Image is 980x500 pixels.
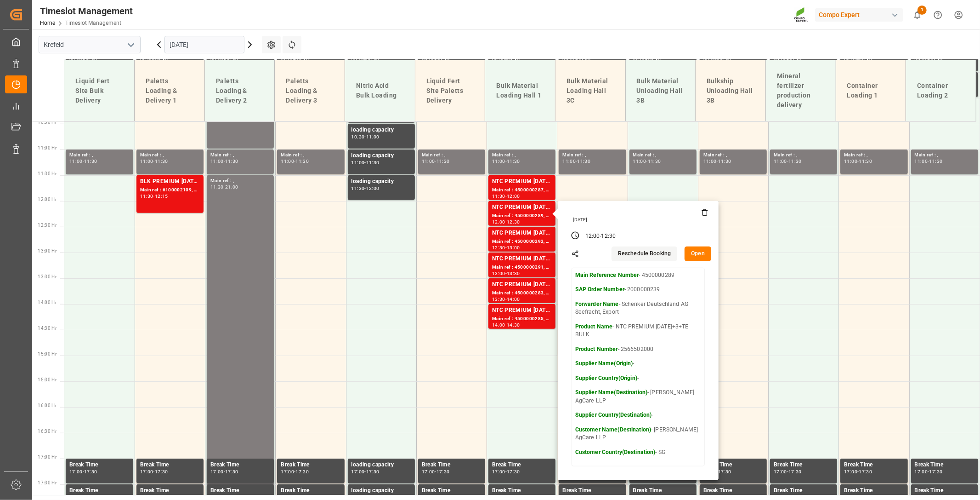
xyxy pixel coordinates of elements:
[351,470,365,474] div: 17:00
[38,429,57,434] span: 16:30 Hr
[575,301,619,307] strong: Forwarder Name
[577,57,590,62] div: 09:30
[844,77,899,104] div: Container Loading 1
[562,486,622,495] div: Break Time
[859,470,872,474] div: 17:30
[225,470,238,474] div: 17:30
[436,470,450,474] div: 17:30
[69,470,83,474] div: 17:00
[774,159,787,163] div: 11:00
[774,470,787,474] div: 17:00
[366,57,380,62] div: 09:30
[915,151,974,159] div: Main ref : ,
[915,159,928,163] div: 11:00
[918,6,927,15] span: 1
[422,460,482,470] div: Break Time
[844,460,904,470] div: Break Time
[422,151,482,159] div: Main ref : ,
[915,460,974,470] div: Break Time
[492,229,552,238] div: NTC PREMIUM [DATE]+3+TE BULK
[844,470,857,474] div: 17:00
[928,57,929,62] div: -
[492,186,552,194] div: Main ref : 4500000287, 2000000239
[562,57,576,62] div: 09:00
[575,271,701,280] p: - 4500000289
[928,5,948,25] button: Help Center
[210,177,270,185] div: Main ref : ,
[915,57,928,62] div: 09:00
[69,159,83,163] div: 11:00
[281,460,340,470] div: Break Time
[366,161,380,165] div: 11:30
[493,77,548,104] div: Bulk Material Loading Hall 1
[155,194,168,198] div: 12:15
[633,73,688,109] div: Bulk Material Unloading Hall 3B
[575,286,624,293] strong: SAP Order Number
[153,470,155,474] div: -
[505,159,507,163] div: -
[857,470,859,474] div: -
[364,161,366,165] div: -
[915,470,928,474] div: 17:00
[422,486,482,495] div: Break Time
[83,159,84,163] div: -
[507,271,520,276] div: 13:30
[492,246,505,250] div: 12:30
[505,470,507,474] div: -
[648,159,661,163] div: 11:30
[225,185,238,189] div: 21:00
[575,374,701,383] p: -
[717,159,718,163] div: -
[492,264,552,271] div: Main ref : 4500000291, 2000000239
[575,300,701,316] p: - Schenker Deutschland AG Seefracht, Export
[815,8,903,22] div: Compo Expert
[492,177,552,186] div: NTC PREMIUM [DATE]+3+TE BULK
[366,470,380,474] div: 17:30
[575,345,701,354] p: - 2566502000
[351,161,365,165] div: 11:00
[422,470,435,474] div: 17:00
[575,448,701,457] p: - SG
[633,486,693,495] div: Break Time
[788,57,802,62] div: 09:30
[435,159,436,163] div: -
[351,177,411,186] div: loading capacity
[570,217,708,223] div: [DATE]
[507,246,520,250] div: 13:00
[703,151,763,159] div: Main ref : ,
[212,73,267,109] div: Paletts Loading & Delivery 2
[492,297,505,301] div: 13:30
[646,57,647,62] div: -
[40,4,133,18] div: Timeslot Management
[507,194,520,198] div: 12:00
[718,470,731,474] div: 17:30
[38,480,57,485] span: 17:30 Hr
[612,247,677,261] button: Reschedule Booking
[562,151,622,159] div: Main ref : ,
[281,159,294,163] div: 11:00
[366,135,380,139] div: 11:00
[492,151,552,159] div: Main ref : ,
[575,346,618,352] strong: Product Number
[436,57,450,62] div: 09:30
[281,151,340,159] div: Main ref : ,
[575,323,701,339] p: - NTC PREMIUM [DATE]+3+TE BULK
[422,159,435,163] div: 11:00
[600,232,601,241] div: -
[352,77,408,104] div: Nitric Acid Bulk Loading
[507,323,520,327] div: 14:30
[575,389,701,405] p: - [PERSON_NAME] AgCare LLP
[140,159,153,163] div: 11:00
[294,470,295,474] div: -
[633,151,693,159] div: Main ref : ,
[38,454,57,460] span: 17:00 Hr
[351,126,411,135] div: loading capacity
[492,315,552,323] div: Main ref : 4500000285, 2000000239
[575,360,633,367] strong: Supplier Name(Origin)
[703,460,763,470] div: Break Time
[351,486,411,495] div: loading capacity
[774,57,787,62] div: 09:00
[774,460,833,470] div: Break Time
[155,159,168,163] div: 11:30
[505,323,507,327] div: -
